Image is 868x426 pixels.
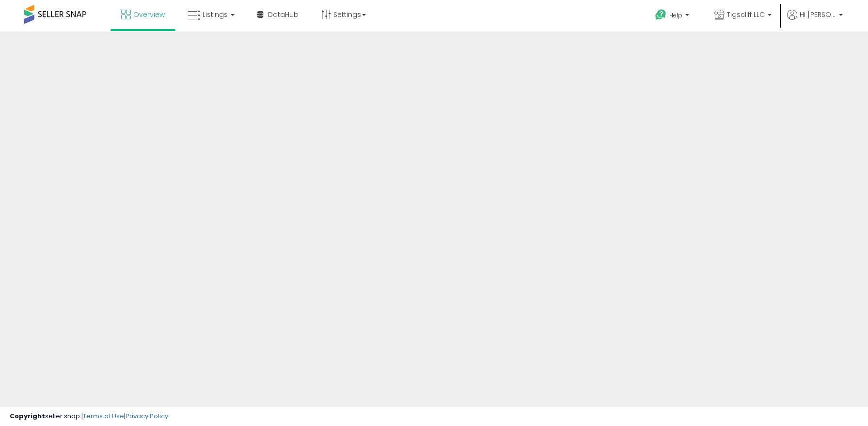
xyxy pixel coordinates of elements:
[655,9,667,21] i: Get Help
[83,411,124,421] a: Terms of Use
[10,412,168,421] div: seller snap | |
[727,10,765,19] span: Tigscliff LLC
[10,411,45,421] strong: Copyright
[133,10,165,19] span: Overview
[647,1,699,31] a: Help
[669,11,682,19] span: Help
[787,10,843,31] a: Hi [PERSON_NAME]
[126,411,168,421] a: Privacy Policy
[800,10,836,19] span: Hi [PERSON_NAME]
[268,10,299,19] span: DataHub
[203,10,228,19] span: Listings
